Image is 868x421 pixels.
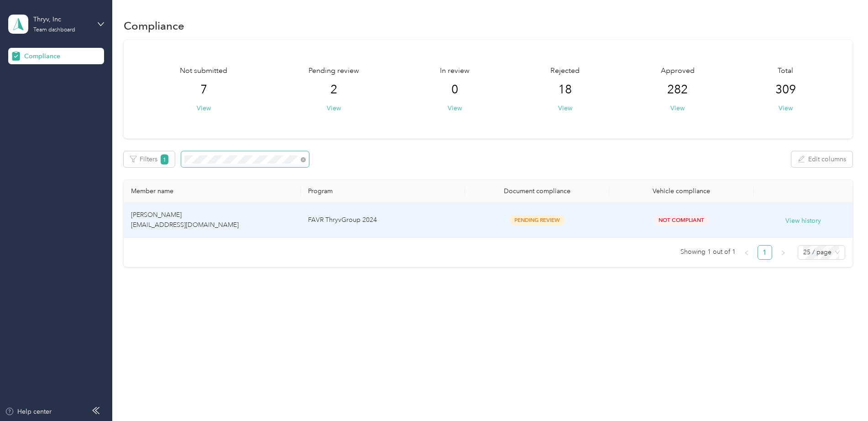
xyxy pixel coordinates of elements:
[775,82,796,97] span: 309
[670,103,685,113] button: View
[758,245,772,260] li: 1
[161,154,169,164] span: 1
[780,250,786,256] span: right
[779,103,793,113] button: View
[451,82,458,97] span: 0
[798,245,845,260] div: Page Size
[803,246,840,259] span: 25 / page
[309,66,359,77] span: Pending review
[617,187,746,195] div: Vehicle compliance
[776,245,790,260] li: Next Page
[510,215,565,226] span: Pending Review
[778,66,793,77] span: Total
[667,82,688,97] span: 282
[33,15,90,24] div: Thryv, Inc
[558,82,572,97] span: 18
[472,187,602,195] div: Document compliance
[440,66,470,77] span: In review
[180,66,227,77] span: Not submitted
[330,82,337,97] span: 2
[197,103,211,113] button: View
[817,370,868,421] iframe: Everlance-gr Chat Button Frame
[301,203,465,238] td: FAVR ThryvGroup 2024
[785,216,821,226] button: View history
[5,407,52,416] button: Help center
[776,245,790,260] button: right
[758,246,772,259] a: 1
[744,250,749,256] span: left
[558,103,572,113] button: View
[200,82,207,97] span: 7
[739,245,754,260] button: left
[301,180,465,203] th: Program
[448,103,462,113] button: View
[661,66,695,77] span: Approved
[24,51,60,61] span: Compliance
[550,66,580,77] span: Rejected
[124,151,175,167] button: Filters1
[33,27,75,33] div: Team dashboard
[327,103,341,113] button: View
[739,245,754,260] li: Previous Page
[654,215,709,226] span: Not Compliant
[680,245,736,259] span: Showing 1 out of 1
[124,180,301,203] th: Member name
[131,211,239,229] span: [PERSON_NAME] [EMAIL_ADDRESS][DOMAIN_NAME]
[791,151,852,167] button: Edit columns
[124,21,184,31] h1: Compliance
